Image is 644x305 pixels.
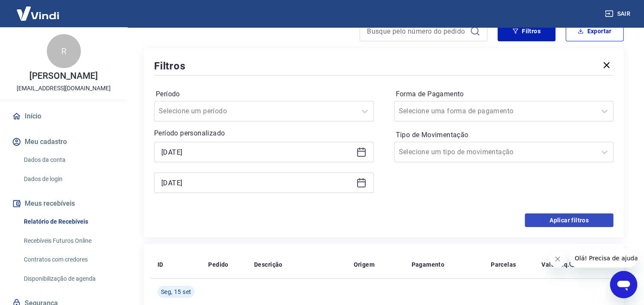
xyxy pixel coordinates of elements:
p: [PERSON_NAME] [29,72,97,81]
a: Dados de login [20,170,117,188]
a: Dados da conta [20,151,117,169]
label: Forma de Pagamento [396,89,612,99]
iframe: Mensagem da empresa [570,249,637,268]
h5: Filtros [154,59,186,73]
p: Pagamento [411,260,444,269]
p: Descrição [254,260,283,269]
span: Seg, 15 set [161,288,191,296]
a: Disponibilização de agenda [20,270,117,288]
iframe: Fechar mensagem [549,250,566,268]
button: Sair [603,6,634,22]
a: Recebíveis Futuros Online [20,232,117,250]
iframe: Botão para abrir a janela de mensagens [610,271,637,298]
button: Meus recebíveis [10,194,117,213]
label: Tipo de Movimentação [396,130,612,140]
div: R [47,34,81,68]
button: Meu cadastro [10,132,117,151]
p: Origem [354,260,375,269]
input: Busque pelo número do pedido [367,25,467,37]
button: Aplicar filtros [525,213,613,227]
p: [EMAIL_ADDRESS][DOMAIN_NAME] [17,84,111,93]
button: Filtros [498,21,555,41]
p: Parcelas [491,260,516,269]
img: Vindi [10,0,66,26]
a: Contratos com credores [20,251,117,268]
p: Pedido [208,260,228,269]
a: Início [10,107,117,126]
p: Período personalizado [154,128,374,138]
p: ID [157,260,163,269]
input: Data final [161,176,353,189]
input: Data inicial [161,146,353,158]
label: Período [156,89,372,99]
button: Exportar [566,21,624,41]
a: Relatório de Recebíveis [20,213,117,230]
span: Olá! Precisa de ajuda? [5,6,72,13]
p: Valor Líq. [541,260,569,269]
